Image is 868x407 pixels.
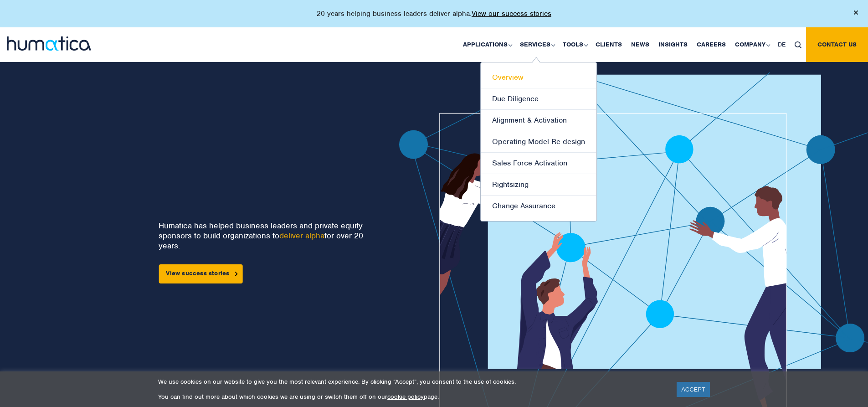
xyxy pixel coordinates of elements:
[279,231,324,241] a: deliver alpha
[515,27,558,62] a: Services
[692,27,730,62] a: Careers
[558,27,591,62] a: Tools
[481,174,596,196] a: Rightsizing
[778,41,786,48] span: DE
[7,36,91,51] img: logo
[458,27,515,62] a: Applications
[730,27,773,62] a: Company
[806,27,868,62] a: Contact us
[481,196,596,216] a: Change Assurance
[677,382,710,397] a: ACCEPT
[627,27,654,62] a: News
[773,27,790,62] a: DE
[591,27,627,62] a: Clients
[387,393,424,401] a: cookie policy
[235,272,238,276] img: arrowicon
[159,221,370,251] p: Humatica has helped business leaders and private equity sponsors to build organizations to for ov...
[158,393,665,401] p: You can find out more about which cookies we are using or switch them off on our page.
[481,153,596,174] a: Sales Force Activation
[654,27,692,62] a: Insights
[481,67,596,88] a: Overview
[159,264,242,283] a: View success stories
[317,9,551,18] p: 20 years helping business leaders deliver alpha.
[481,110,596,131] a: Alignment & Activation
[481,131,596,153] a: Operating Model Re-design
[472,9,551,18] a: View our success stories
[158,378,665,386] p: We use cookies on our website to give you the most relevant experience. By clicking “Accept”, you...
[481,88,596,110] a: Due Diligence
[795,41,801,48] img: search_icon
